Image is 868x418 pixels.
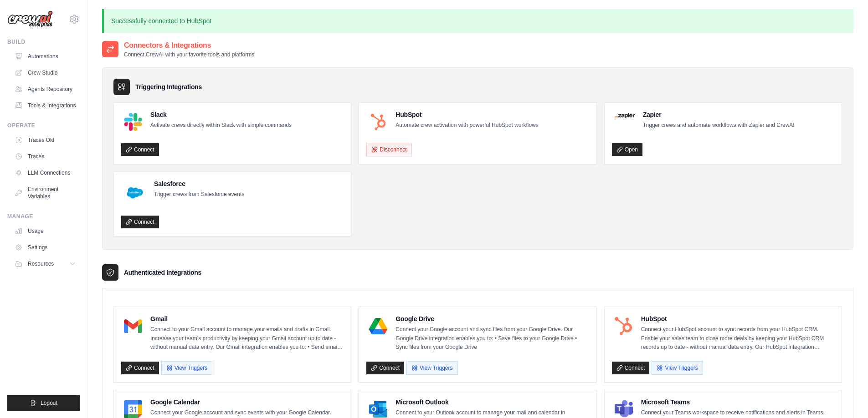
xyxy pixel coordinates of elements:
p: Successfully connected to HubSpot [102,9,853,33]
p: Connect to your Gmail account to manage your emails and drafts in Gmail. Increase your team’s pro... [150,325,344,352]
button: View Triggers [652,361,703,375]
a: Automations [11,49,80,64]
div: Build [7,38,80,45]
h4: Microsoft Teams [641,398,834,407]
a: Connect [121,216,159,228]
a: Traces Old [11,133,80,147]
a: Connect [366,362,404,374]
a: Open [612,143,642,156]
a: Agents Repository [11,82,80,96]
button: Disconnect [366,143,411,156]
h4: HubSpot [641,314,834,323]
a: Traces [11,149,80,164]
div: Operate [7,122,80,129]
img: Logo [7,10,53,28]
a: Usage [11,224,80,238]
a: Connect [121,143,159,156]
a: LLM Connections [11,166,80,180]
img: HubSpot Logo [615,317,633,335]
a: Crew Studio [11,65,80,80]
img: Google Drive Logo [369,317,387,335]
button: View Triggers [161,361,212,375]
button: View Triggers [406,361,457,375]
img: Salesforce Logo [124,182,146,204]
h4: Google Drive [395,314,589,323]
p: Trigger crews and automate workflows with Zapier and CrewAI [643,121,795,130]
h3: Authenticated Integrations [124,268,201,277]
img: Zapier Logo [615,113,635,118]
button: Logout [7,395,80,411]
a: Connect [612,362,650,374]
span: Resources [28,260,54,267]
h4: Zapier [643,110,795,119]
p: Connect your Google account and sync files from your Google Drive. Our Google Drive integration e... [395,325,589,352]
h4: Google Calendar [150,398,344,407]
h2: Connectors & Integrations [124,40,254,51]
p: Automate crew activation with powerful HubSpot workflows [395,121,538,130]
a: Settings [11,240,80,255]
span: Logout [41,399,57,407]
h3: Triggering Integrations [135,82,202,91]
a: Connect [121,362,159,374]
h4: Slack [150,110,292,119]
img: HubSpot Logo [369,113,387,131]
a: Environment Variables [11,182,80,204]
h4: Salesforce [154,179,244,188]
p: Connect your HubSpot account to sync records from your HubSpot CRM. Enable your sales team to clo... [641,325,834,352]
p: Activate crews directly within Slack with simple commands [150,121,292,130]
img: Slack Logo [124,113,142,131]
h4: Gmail [150,314,344,323]
button: Resources [11,257,80,271]
h4: Microsoft Outlook [395,398,589,407]
div: Manage [7,213,80,220]
img: Gmail Logo [124,317,142,335]
a: Tools & Integrations [11,98,80,113]
p: Connect CrewAI with your favorite tools and platforms [124,51,254,58]
h4: HubSpot [395,110,538,119]
p: Trigger crews from Salesforce events [154,190,244,199]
